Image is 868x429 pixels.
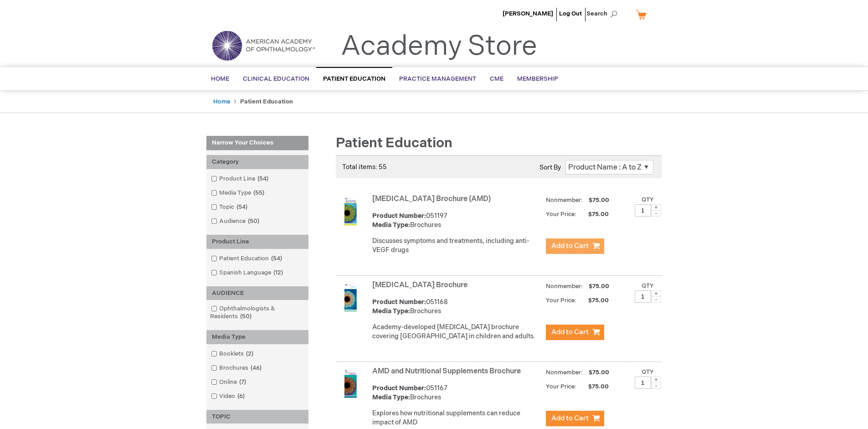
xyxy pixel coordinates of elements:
strong: Your Price: [546,383,576,390]
div: Media Type [206,330,308,344]
div: AUDIENCE [206,286,308,300]
span: 54 [255,175,271,182]
a: Spanish Language12 [209,269,287,277]
strong: Patient Education [240,98,293,105]
a: Media Type55 [209,189,268,197]
a: Audience50 [209,217,263,226]
strong: Media Type: [372,393,410,401]
span: 54 [234,203,250,211]
strong: Nonmember: [546,195,583,206]
p: Explores how nutritional supplements can reduce impact of AMD [372,409,541,427]
a: Home [213,98,230,105]
span: 50 [238,313,254,320]
a: Patient Education54 [209,254,286,263]
strong: Narrow Your Choices [206,136,308,150]
strong: Nonmember: [546,367,583,378]
span: $75.00 [587,369,611,376]
label: Qty [642,196,654,203]
img: Age-Related Macular Degeneration Brochure (AMD) [336,196,365,226]
span: Clinical Education [243,75,309,83]
button: Add to Cart [546,238,604,254]
span: 55 [251,189,267,196]
span: $75.00 [587,283,611,290]
button: Add to Cart [546,325,604,340]
span: 2 [244,350,256,357]
span: Practice Management [399,75,476,83]
strong: Product Number: [372,212,426,220]
span: $75.00 [578,211,610,218]
span: $75.00 [587,196,611,204]
span: Add to Cart [551,242,589,250]
strong: Your Price: [546,297,576,304]
a: Ophthalmologists & Residents50 [209,305,306,321]
a: Log Out [559,10,582,17]
a: [MEDICAL_DATA] Brochure (AMD) [372,195,491,203]
span: Patient Education [323,75,385,83]
span: $75.00 [578,297,610,304]
a: Video6 [209,392,248,401]
span: 12 [271,269,285,276]
span: Home [211,75,229,83]
div: Category [206,155,308,169]
span: Membership [517,75,558,83]
span: Add to Cart [551,414,589,423]
img: AMD and Nutritional Supplements Brochure [336,369,365,398]
span: 50 [246,217,262,225]
label: Sort By [539,164,561,171]
span: CME [490,75,503,83]
label: Qty [642,368,654,376]
strong: Nonmember: [546,281,583,292]
input: Qty [635,204,651,217]
strong: Your Price: [546,211,576,218]
strong: Media Type: [372,307,410,315]
span: Total items: 55 [342,163,387,171]
input: Qty [635,290,651,303]
p: Academy-developed [MEDICAL_DATA] brochure covering [GEOGRAPHIC_DATA] in children and adults. [372,323,541,341]
div: TOPIC [206,410,308,424]
span: Patient Education [336,135,452,151]
a: Booklets2 [209,350,257,358]
div: 051197 Brochures [372,212,541,230]
div: 051168 Brochures [372,298,541,316]
span: Add to Cart [551,328,589,336]
span: 7 [237,378,248,386]
div: Product Line [206,235,308,249]
strong: Product Number: [372,384,426,392]
a: Topic54 [209,203,251,212]
span: 6 [235,393,247,400]
img: Amblyopia Brochure [336,283,365,312]
a: Online7 [209,378,250,387]
a: Product Line54 [209,175,272,183]
button: Add to Cart [546,411,604,426]
a: [PERSON_NAME] [503,10,553,17]
a: [MEDICAL_DATA] Brochure [372,281,467,289]
input: Qty [635,377,651,389]
span: 54 [269,255,284,262]
a: Brochures46 [209,364,265,372]
strong: Product Number: [372,298,426,306]
p: Discusses symptoms and treatments, including anti-VEGF drugs [372,237,541,255]
span: Search [586,5,621,23]
div: 051167 Brochures [372,384,541,402]
span: $75.00 [578,383,610,390]
strong: Media Type: [372,221,410,229]
a: Academy Store [341,30,537,63]
label: Qty [642,282,654,289]
span: 46 [248,364,264,372]
a: AMD and Nutritional Supplements Brochure [372,367,521,376]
